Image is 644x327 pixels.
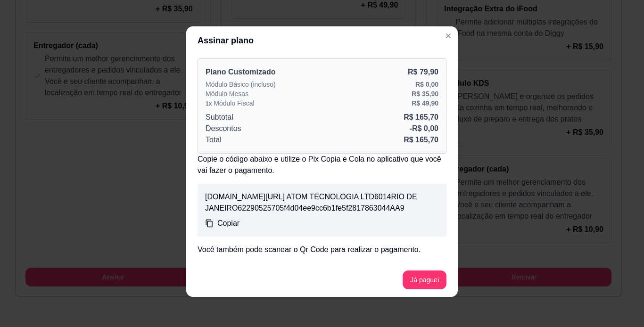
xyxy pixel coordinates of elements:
p: R$ 49,90 [412,98,438,108]
header: Assinar plano [186,26,458,55]
p: Módulo Mesas [206,89,248,98]
p: R$ 79,90 [408,66,438,78]
p: Copie o código abaixo e utilize o Pix Copia e Cola no aplicativo que você vai fazer o pagamento. [198,154,446,176]
button: Close [441,28,456,43]
p: Total [206,134,222,146]
p: Plano Customizado [206,66,275,78]
p: Subtotal [206,112,233,123]
p: R$ 0,00 [415,80,438,89]
p: Módulo Fiscal [206,98,255,108]
p: Descontos [206,123,241,134]
p: - R$ 0,00 [410,123,438,134]
span: 1 x [206,100,212,107]
p: R$ 35,90 [412,89,438,98]
p: Módulo Básico (incluso) [206,80,276,89]
p: R$ 165,70 [404,112,438,123]
button: Já paguei [403,270,446,289]
p: Você também pode scanear o Qr Code para realizar o pagamento. [198,244,446,255]
p: R$ 165,70 [404,134,438,146]
p: Copiar [217,218,239,229]
p: [DOMAIN_NAME][URL] ATOM TECNOLOGIA LTD6014RIO DE JANEIRO62290525705f4d04ee9cc6b1fe5f2817863044AA9 [205,191,439,214]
